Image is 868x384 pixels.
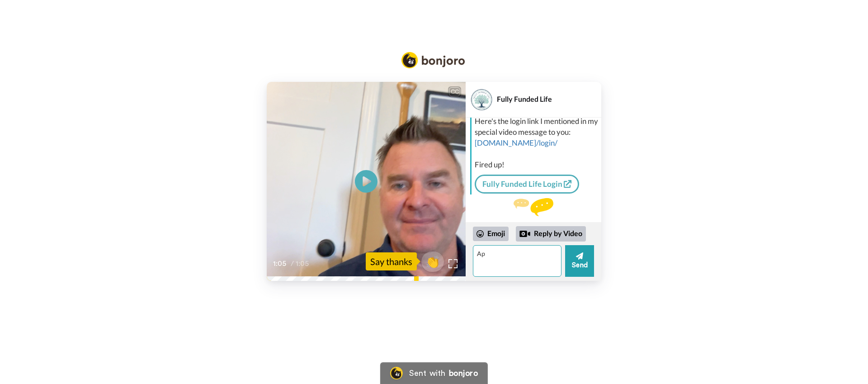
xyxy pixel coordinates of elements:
[516,226,586,242] div: Reply by Video
[475,138,557,147] a: [DOMAIN_NAME]/login/
[449,87,460,96] div: CC
[366,252,417,270] div: Say thanks
[401,52,465,68] img: Bonjoro Logo
[565,245,594,277] button: Send
[421,251,444,272] button: 👏
[497,95,601,103] div: Fully Funded Life
[273,258,289,269] span: 1:05
[296,258,311,269] span: 1:05
[514,198,553,216] img: message.svg
[466,198,601,231] div: Send Fully Funded a reply.
[448,259,458,268] img: Full screen
[473,227,509,241] div: Emoji
[473,245,561,277] textarea: App
[475,175,579,194] a: Fully Funded Life Login
[519,228,530,239] div: Reply by Video
[291,258,294,269] span: /
[421,254,444,269] span: 👏
[471,89,492,110] img: Profile Image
